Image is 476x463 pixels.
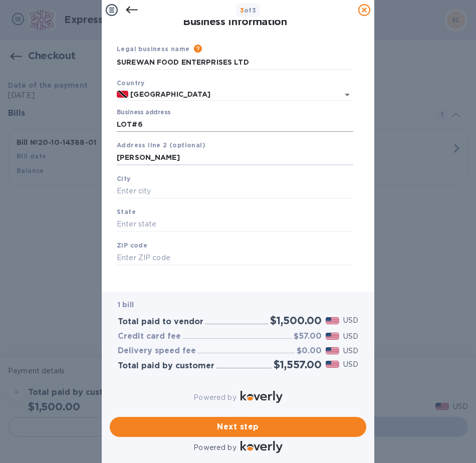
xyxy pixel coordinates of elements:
h2: $1,500.00 [270,314,322,327]
b: Legal business name [117,45,190,53]
h3: $57.00 [294,332,322,341]
input: Enter address line 2 [117,150,353,165]
h3: Total paid to vendor [118,317,203,327]
b: of 3 [240,7,257,14]
button: Open [340,88,354,102]
h3: Credit card fee [118,332,181,341]
b: City [117,175,131,182]
input: Select country [128,88,325,101]
input: Enter address [117,117,353,132]
img: Logo [241,391,283,403]
b: State [117,208,136,215]
img: TT [117,91,128,98]
img: USD [326,333,339,340]
input: Enter city [117,184,353,199]
span: Next step [118,421,358,433]
b: ZIP code [117,242,147,249]
p: Powered by [193,392,236,403]
h3: Total paid by customer [118,361,214,371]
input: Enter state [117,217,353,232]
input: Enter ZIP code [117,251,353,266]
b: 1 bill [118,301,134,309]
p: USD [343,359,358,370]
img: USD [326,347,339,354]
span: 3 [240,7,244,14]
button: Next step [110,417,366,437]
label: Business address [117,110,170,116]
h3: Delivery speed fee [118,346,196,356]
h1: Business Information [115,16,355,28]
img: Logo [241,441,283,453]
p: USD [343,331,358,342]
p: Powered by [193,442,236,453]
p: USD [343,315,358,326]
input: Enter legal business name [117,55,353,70]
img: USD [326,361,339,368]
h2: $1,557.00 [274,358,322,371]
b: Address line 2 (optional) [117,141,205,149]
h3: $0.00 [297,346,322,356]
b: Country [117,79,145,87]
p: USD [343,346,358,356]
img: USD [326,317,339,324]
